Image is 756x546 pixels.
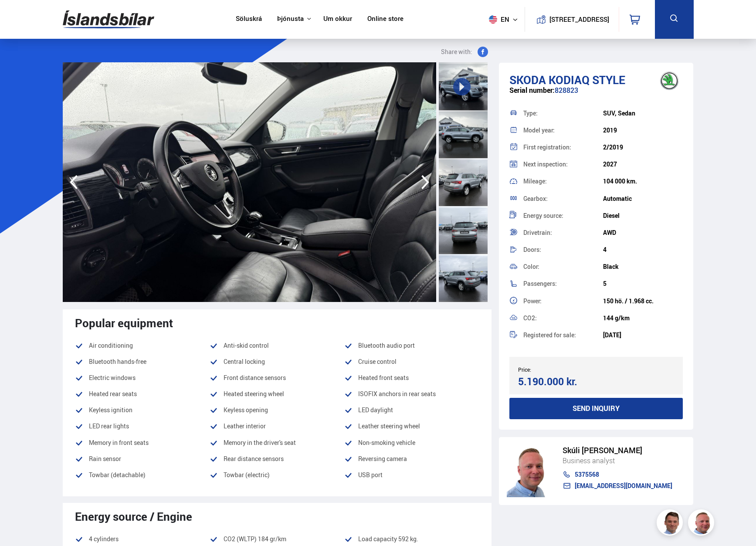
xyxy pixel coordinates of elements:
[652,67,687,94] img: brand logo
[344,421,479,431] li: Leather steering wheel
[75,405,210,415] li: Keyless ignition
[523,110,603,116] div: Type:
[210,389,344,399] li: Heated steering wheel
[210,356,344,367] li: Central locking
[603,246,683,253] div: 4
[507,445,554,497] img: siFngHWaQ9KaOqBr.png
[603,298,683,305] div: 150 hö. / 1.968 cc.
[523,298,603,304] div: Power:
[277,15,304,23] button: Þjónusta
[210,405,344,415] li: Keyless opening
[603,280,683,287] div: 5
[689,511,715,537] img: siFngHWaQ9KaOqBr.png
[509,398,683,419] button: Send inquiry
[75,534,210,544] li: 4 cylinders
[603,178,683,185] div: 104 000 km.
[603,195,683,202] div: Automatic
[485,15,507,24] span: en
[553,16,606,23] button: [STREET_ADDRESS]
[236,15,262,24] a: Söluskrá
[344,437,479,448] li: Non-smoking vehicle
[523,281,603,287] div: Passengers:
[523,127,603,133] div: Model year:
[518,366,596,373] div: Price:
[603,212,683,219] div: Diesel
[603,263,683,270] div: Black
[344,340,479,351] li: Bluetooth audio port
[344,373,479,383] li: Heated front seats
[210,373,344,383] li: Front distance sensors
[523,161,603,167] div: Next inspection:
[210,454,344,464] li: Rear distance sensors
[603,127,683,134] div: 2019
[344,356,479,367] li: Cruise control
[75,454,210,464] li: Rain sensor
[509,86,683,103] div: 828823
[523,332,603,338] div: Registered for sale:
[75,437,210,448] li: Memory in front seats
[603,315,683,322] div: 144 g/km
[210,340,344,351] li: Anti-skid control
[523,213,603,219] div: Energy source:
[563,455,672,466] div: Business analyst
[441,47,472,57] span: Share with:
[344,389,479,399] li: ISOFIX anchors in rear seats
[518,376,593,387] div: 5.190.000 kr.
[344,405,479,415] li: LED daylight
[523,264,603,270] div: Color:
[75,340,210,351] li: Air conditioning
[75,421,210,431] li: LED rear lights
[75,316,479,329] div: Popular equipment
[75,356,210,367] li: Bluetooth hands-free
[210,421,344,431] li: Leather interior
[563,446,672,455] div: Skúli [PERSON_NAME]
[485,7,525,32] button: en
[75,389,210,399] li: Heated rear seats
[210,534,344,544] li: CO2 (WLTP) 184 gr/km
[523,230,603,236] div: Drivetrain:
[509,85,555,95] span: Serial number:
[63,62,436,302] img: 3046835.jpeg
[523,196,603,202] div: Gearbox:
[323,15,352,24] a: Um okkur
[75,470,210,480] li: Towbar (detachable)
[563,471,672,478] a: 5375568
[437,47,492,57] button: Share with:
[75,373,210,383] li: Electric windows
[603,229,683,236] div: AWD
[344,470,479,486] li: USB port
[489,15,497,24] img: svg+xml;base64,PHN2ZyB4bWxucz0iaHR0cDovL3d3dy53My5vcmcvMjAwMC9zdmciIHdpZHRoPSI1MTIiIGhlaWdodD0iNT...
[523,315,603,321] div: CO2:
[344,454,479,464] li: Reversing camera
[63,5,154,34] img: G0Ugv5HjCgRt.svg
[603,161,683,168] div: 2027
[523,178,603,184] div: Mileage:
[7,3,33,30] button: Open LiveChat chat widget
[603,332,683,339] div: [DATE]
[210,470,344,480] li: Towbar (electric)
[603,144,683,151] div: 2/2019
[523,144,603,150] div: First registration:
[344,534,479,544] li: Load capacity 592 kg.
[367,15,403,24] a: Online store
[563,482,672,489] a: [EMAIL_ADDRESS][DOMAIN_NAME]
[549,72,625,88] span: Kodiaq STYLE
[509,72,546,88] span: Skoda
[529,7,614,32] a: [STREET_ADDRESS]
[523,247,603,253] div: Doors:
[75,510,479,523] div: Energy source / Engine
[658,511,684,537] img: FbJEzSuNWCJXmdc-.webp
[210,437,344,448] li: Memory in the driver's seat
[603,110,683,117] div: SUV, Sedan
